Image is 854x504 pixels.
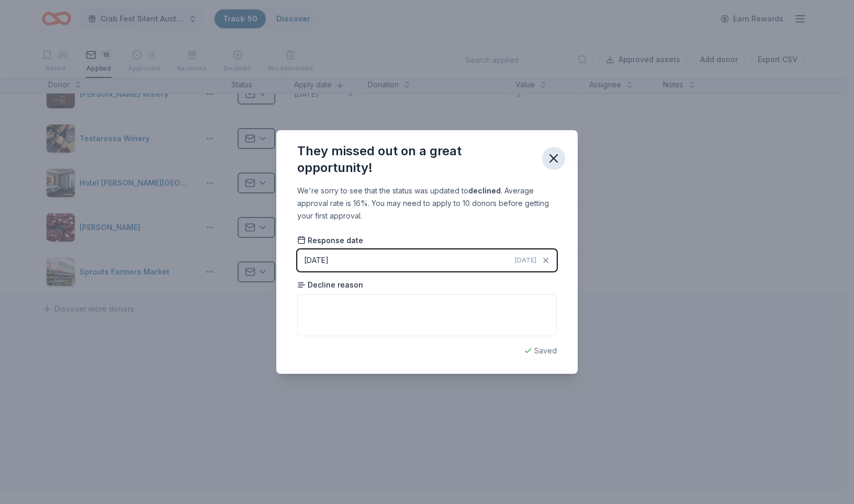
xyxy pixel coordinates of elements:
div: We're sorry to see that the status was updated to . Average approval rate is 16%. You may need to... [297,185,557,222]
div: [DATE] [304,254,329,267]
div: They missed out on a great opportunity! [297,143,534,176]
span: [DATE] [515,256,536,265]
span: Decline reason [297,280,363,290]
span: Response date [297,235,363,246]
button: [DATE][DATE] [297,249,557,271]
b: declined [468,186,501,195]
